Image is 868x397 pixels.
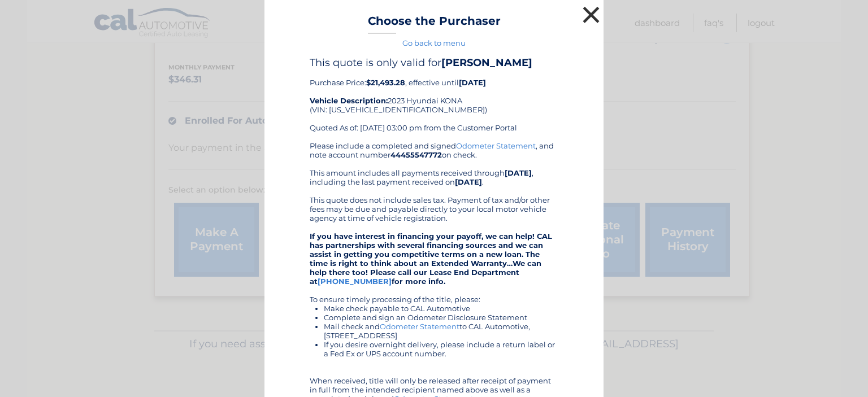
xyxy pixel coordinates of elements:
[324,313,558,322] li: Complete and sign an Odometer Disclosure Statement
[368,14,501,34] h3: Choose the Purchaser
[324,322,558,340] li: Mail check and to CAL Automotive, [STREET_ADDRESS]
[402,38,466,47] a: Go back to menu
[324,340,558,358] li: If you desire overnight delivery, please include a return label or a Fed Ex or UPS account number.
[580,3,602,26] button: ×
[310,232,552,286] strong: If you have interest in financing your payoff, we can help! CAL has partnerships with several fin...
[318,277,392,286] a: [PHONE_NUMBER]
[441,56,532,69] b: [PERSON_NAME]
[366,78,405,87] b: $21,493.28
[505,168,532,177] b: [DATE]
[455,177,482,186] b: [DATE]
[310,96,388,105] strong: Vehicle Description:
[324,304,558,313] li: Make check payable to CAL Automotive
[310,56,558,69] h4: This quote is only valid for
[380,322,459,331] a: Odometer Statement
[456,141,536,150] a: Odometer Statement
[459,78,486,87] b: [DATE]
[390,150,442,159] b: 44455547772
[310,56,558,141] div: Purchase Price: , effective until 2023 Hyundai KONA (VIN: [US_VEHICLE_IDENTIFICATION_NUMBER]) Quo...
